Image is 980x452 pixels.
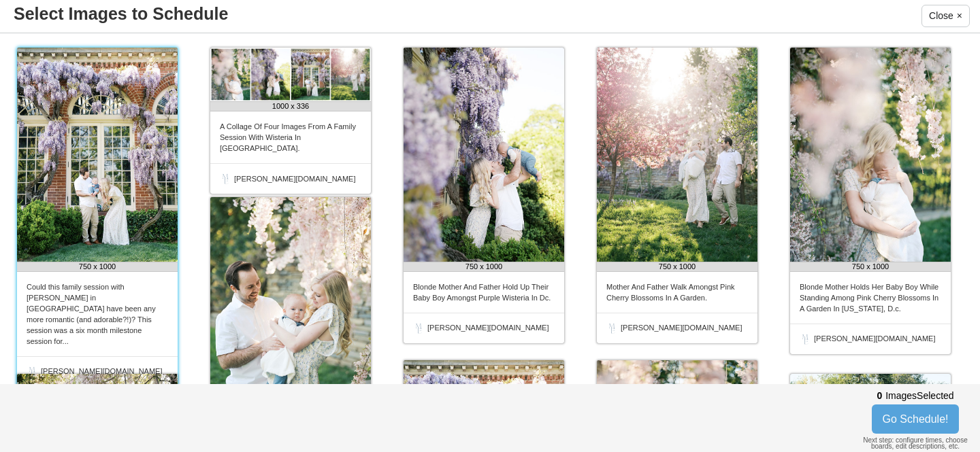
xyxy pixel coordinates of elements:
div: Select Images to Schedule [14,3,228,24]
div: Next step: configure times, choose boards, edit descriptions, etc. [854,437,977,449]
img: favicons [220,173,231,184]
div: Mother And Father Walk Amongst Pink Cherry Blossoms In A Garden. [597,272,757,313]
div: 750 x 1000 [17,262,178,272]
button: Go Schedule! [872,404,960,434]
span: [PERSON_NAME][DOMAIN_NAME] [621,324,742,332]
div: 750 x 1000 [790,262,951,272]
div: Blonde Mother And Father Hold Up Their Baby Boy Amongst Purple Wisteria In Dc. [404,272,564,313]
img: favicons [27,366,37,377]
img: Blonde Mother Holds Her Baby Boy While Standing Among Pink Cherry Blossoms In A Garden In Washing... [790,48,951,262]
span: [PERSON_NAME][DOMAIN_NAME] [427,324,549,332]
span: 0 [877,390,882,401]
div: 750 x 1000 [404,262,564,272]
div: Blonde Mother Holds Her Baby Boy While Standing Among Pink Cherry Blossoms In A Garden In [US_STA... [790,272,951,324]
img: Could this family session with wisteria in DC have been any more romantic (and adorable?!)? This ... [17,48,178,262]
div: A Collage Of Four Images From A Family Session With Wisteria In [GEOGRAPHIC_DATA]. [210,111,371,163]
span: × [957,7,962,24]
img: favicons [800,334,811,345]
img: A Collage Of Four Images From A Family Session With Wisteria In Dc. [210,48,371,101]
img: favicons [413,323,424,334]
div: 1000 x 336 [210,101,371,111]
img: Mother And Father Walk Amongst Pink Cherry Blossoms In A Garden. [597,48,757,262]
button: Close× [921,5,970,27]
div: 750 x 1000 [597,262,757,272]
span: [PERSON_NAME][DOMAIN_NAME] [814,335,935,343]
span: Image [885,390,917,401]
span: Selected [917,390,953,401]
img: Mother And Father Hold Their Baby Boy Amongst Pink Cherry Trees. [210,197,371,411]
img: Blonde Mother And Father Hold Up Their Baby Boy Amongst Purple Wisteria In Dc. [404,48,564,262]
img: favicons [606,323,617,334]
span: [PERSON_NAME][DOMAIN_NAME] [234,175,355,183]
div: Could this family session with [PERSON_NAME] in [GEOGRAPHIC_DATA] have been any more romantic (an... [17,272,178,356]
p: Close [929,7,953,24]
